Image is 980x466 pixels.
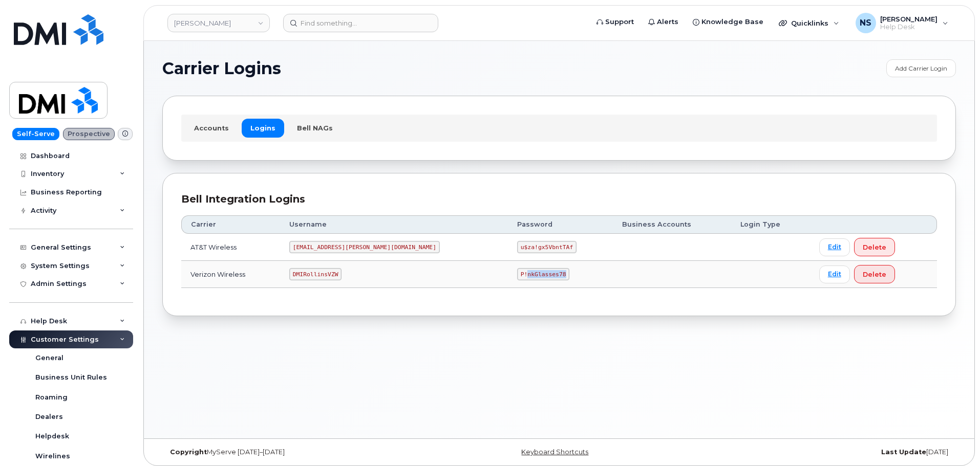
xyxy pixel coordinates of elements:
th: Login Type [731,215,810,234]
button: Delete [854,265,895,283]
div: [DATE] [691,448,956,456]
div: Bell Integration Logins [181,192,937,207]
a: Edit [819,265,850,283]
a: Bell NAGs [288,119,342,137]
a: Logins [242,119,284,137]
strong: Copyright [170,448,207,456]
span: Carrier Logins [162,61,281,76]
th: Username [280,215,508,234]
td: AT&T Wireless [181,234,280,261]
code: P!nkGlasses78 [517,268,569,280]
a: Add Carrier Login [886,59,956,77]
td: Verizon Wireless [181,261,280,288]
th: Carrier [181,215,280,234]
a: Edit [819,238,850,256]
a: Keyboard Shortcuts [521,448,588,456]
strong: Last Update [881,448,926,456]
span: Delete [863,242,886,252]
th: Password [508,215,613,234]
code: [EMAIL_ADDRESS][PERSON_NAME][DOMAIN_NAME] [289,241,440,253]
span: Delete [863,270,886,279]
code: DMIRollinsVZW [289,268,342,280]
button: Delete [854,238,895,256]
th: Business Accounts [613,215,731,234]
a: Accounts [185,119,238,137]
code: u$za!gx5VbntTAf [517,241,577,253]
div: MyServe [DATE]–[DATE] [162,448,427,456]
